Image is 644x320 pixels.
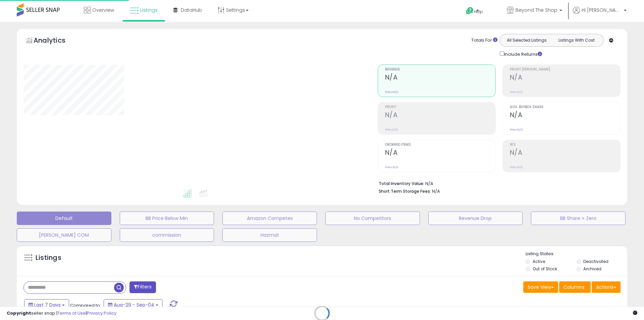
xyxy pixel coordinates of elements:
[385,105,495,109] span: Profit
[222,228,317,242] button: Hazmat
[34,36,78,47] h5: Analytics
[510,105,620,109] span: Avg. Buybox Share
[385,128,398,132] small: Prev: N/A
[510,165,523,169] small: Prev: N/A
[551,36,601,45] button: Listings With Cost
[510,128,523,132] small: Prev: N/A
[92,7,114,13] span: Overview
[432,188,440,194] span: N/A
[474,9,483,14] span: Help
[428,212,523,225] button: Revenue Drop
[471,37,497,44] div: Totals For
[510,149,620,158] h2: N/A
[466,7,474,15] i: Get Help
[573,7,627,22] a: Hi [PERSON_NAME]
[510,74,620,83] h2: N/A
[325,212,420,225] button: No Competitors
[385,165,398,169] small: Prev: N/A
[120,228,214,242] button: commission
[379,179,615,187] li: N/A
[385,143,495,147] span: Ordered Items
[510,68,620,72] span: Profit [PERSON_NAME]
[385,90,398,94] small: Prev: N/A
[379,188,431,194] b: Short Term Storage Fees:
[502,36,552,45] button: All Selected Listings
[120,212,214,225] button: BB Price Below Min
[510,111,620,120] h2: N/A
[510,143,620,147] span: ROI
[385,111,495,120] h2: N/A
[495,50,550,58] div: Include Returns
[461,2,496,22] a: Help
[7,310,31,316] strong: Copyright
[17,212,111,225] button: Default
[7,310,116,317] div: seller snap | |
[385,68,495,72] span: Revenue
[385,149,495,158] h2: N/A
[181,7,202,13] span: DataHub
[385,74,495,83] h2: N/A
[17,228,111,242] button: [PERSON_NAME] COM
[379,181,424,186] b: Total Inventory Value:
[222,212,317,225] button: Amazon Competes
[531,212,626,225] button: BB Share = Zero
[582,7,622,13] span: Hi [PERSON_NAME]
[510,90,523,94] small: Prev: N/A
[140,7,158,13] span: Listings
[516,7,557,13] span: Beyond The Shop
